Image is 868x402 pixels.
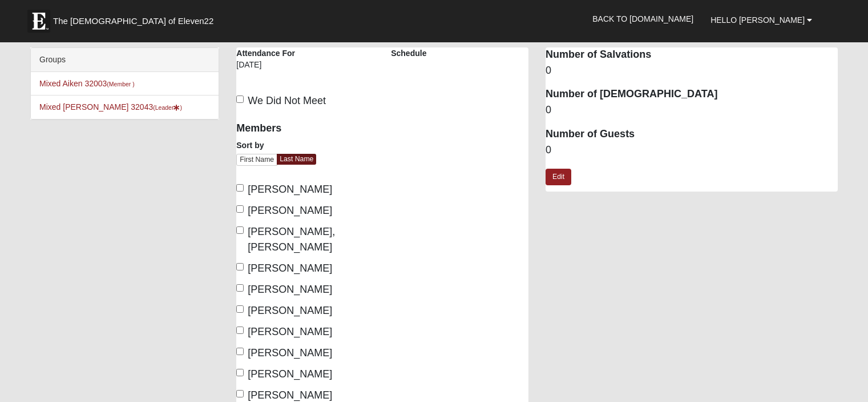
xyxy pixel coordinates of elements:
dt: Number of Salvations [546,47,838,62]
span: [PERSON_NAME] [248,284,332,295]
a: The [DEMOGRAPHIC_DATA] of Eleven22 [22,4,250,33]
label: Attendance For [236,47,295,59]
img: Eleven22 logo [27,10,50,33]
h4: Members [236,122,374,135]
a: First Name [236,154,277,166]
span: [PERSON_NAME] [248,205,332,216]
input: [PERSON_NAME] [236,369,244,376]
input: [PERSON_NAME] [236,348,244,355]
a: Edit [546,169,571,185]
span: [PERSON_NAME] [248,262,332,274]
div: Groups [31,48,219,72]
dd: 0 [546,63,838,78]
span: [PERSON_NAME] [248,184,332,195]
input: We Did Not Meet [236,95,244,103]
small: (Member ) [107,81,134,87]
div: [DATE] [236,59,296,78]
label: Schedule [391,47,426,59]
span: Hello [PERSON_NAME] [710,15,805,25]
span: [PERSON_NAME] [248,326,332,337]
input: [PERSON_NAME] [236,184,244,192]
span: [PERSON_NAME] [248,368,332,380]
span: The [DEMOGRAPHIC_DATA] of Eleven22 [53,15,213,27]
span: [PERSON_NAME] [248,347,332,359]
input: [PERSON_NAME] [236,305,244,313]
a: Hello [PERSON_NAME] [702,6,821,34]
span: [PERSON_NAME], [PERSON_NAME] [248,226,335,253]
a: Back to [DOMAIN_NAME] [584,5,702,33]
dd: 0 [546,143,838,158]
input: [PERSON_NAME] [236,284,244,292]
input: [PERSON_NAME] [236,327,244,334]
a: Last Name [277,154,316,165]
input: [PERSON_NAME] [236,263,244,270]
label: Sort by [236,140,264,151]
span: [PERSON_NAME] [248,305,332,316]
dt: Number of [DEMOGRAPHIC_DATA] [546,87,838,102]
span: We Did Not Meet [248,95,326,106]
a: Mixed Aiken 32003(Member ) [39,79,135,88]
small: (Leader ) [153,104,182,111]
a: Mixed [PERSON_NAME] 32043(Leader) [39,102,182,112]
dt: Number of Guests [546,127,838,142]
input: [PERSON_NAME], [PERSON_NAME] [236,226,244,234]
dd: 0 [546,103,838,118]
input: [PERSON_NAME] [236,205,244,213]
